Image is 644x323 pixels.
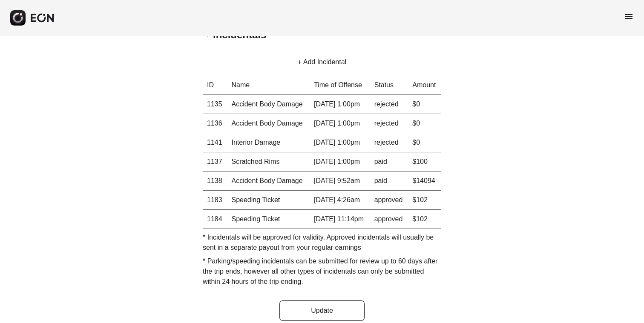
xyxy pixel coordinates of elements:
[203,210,227,229] th: 1184
[370,210,408,229] td: approved
[227,76,310,95] th: Name
[227,152,310,172] td: Scratched Rims
[408,172,441,191] td: $14094
[310,114,370,133] td: [DATE] 1:00pm
[310,172,370,191] td: [DATE] 9:52am
[310,133,370,152] td: [DATE] 1:00pm
[203,232,441,253] p: * Incidentals will be approved for validity. Approved incidentals will usually be sent in a separ...
[203,191,227,210] th: 1183
[310,76,370,95] th: Time of Offense
[227,114,310,133] td: Accident Body Damage
[279,300,365,321] button: Update
[408,191,441,210] td: $102
[227,191,310,210] td: Speeding Ticket
[408,210,441,229] td: $102
[408,114,441,133] td: $0
[408,133,441,152] td: $0
[203,256,441,287] p: * Parking/speeding incidentals can be submitted for review up to 60 days after the trip ends, how...
[227,210,310,229] td: Speeding Ticket
[408,152,441,172] td: $100
[310,210,370,229] td: [DATE] 11:14pm
[203,76,227,95] th: ID
[287,52,356,72] button: + Add Incidental
[370,191,408,210] td: approved
[203,114,227,133] th: 1136
[370,95,408,114] td: rejected
[370,114,408,133] td: rejected
[408,95,441,114] td: $0
[408,76,441,95] th: Amount
[370,172,408,191] td: paid
[203,152,227,172] th: 1137
[310,152,370,172] td: [DATE] 1:00pm
[227,133,310,152] td: Interior Damage
[370,76,408,95] th: Status
[310,95,370,114] td: [DATE] 1:00pm
[203,95,227,114] th: 1135
[310,191,370,210] td: [DATE] 4:26am
[227,95,310,114] td: Accident Body Damage
[370,152,408,172] td: paid
[203,133,227,152] th: 1141
[370,133,408,152] td: rejected
[203,172,227,191] th: 1138
[624,11,634,22] span: menu
[227,172,310,191] td: Accident Body Damage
